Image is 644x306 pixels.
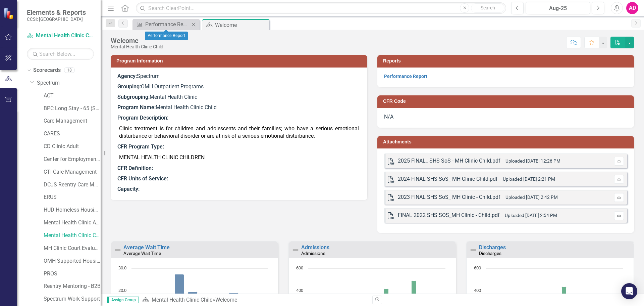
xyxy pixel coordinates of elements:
[384,74,427,79] a: Performance Report
[116,58,364,63] h3: Program Information
[626,2,638,14] button: AD
[44,105,101,113] a: BPC Long Stay - 65 (Spectrum)
[142,296,367,304] div: »
[117,186,140,192] strong: Capacity:
[44,206,101,214] a: HUD Homeless Housing COC II
[33,67,61,74] a: Scorecards
[481,5,495,10] span: Search
[383,58,631,63] h3: Reports
[123,251,161,256] small: Average Wait Time
[398,212,500,219] div: FINAL 2022 SHS SOS_MH Clinic - Child.pdf
[474,287,481,293] text: 400
[528,4,588,12] div: Aug-25
[503,176,555,182] small: Uploaded [DATE] 2:21 PM
[526,2,590,14] button: Aug-25
[505,194,558,200] small: Uploaded [DATE] 2:42 PM
[145,32,188,40] div: Performance Report
[383,99,631,104] h3: CFR Code
[44,143,101,150] a: CD Clinic Adult
[118,287,126,293] text: 20.0
[296,265,303,271] text: 600
[136,2,506,14] input: Search ClearPoint...
[117,175,168,182] strong: CFR Units of Service:
[398,157,500,165] div: 2025 FINAL_ SHS SoS - MH Clinic Child.pdf
[469,246,477,254] img: Not Defined
[37,79,101,87] a: Spectrum
[479,244,506,251] a: Discharges
[27,48,94,60] input: Search Below...
[301,244,329,251] a: Admissions
[111,37,163,44] div: Welcome
[118,265,126,271] text: 30.0
[27,8,86,16] span: Elements & Reports
[117,123,361,142] td: Clinic treatment is for children and adolescents and their families; who have a serious emotional...
[152,297,213,303] a: Mental Health Clinic Child
[296,287,303,293] text: 400
[123,244,170,251] a: Average Wait Time
[383,139,631,144] h3: Attachments
[117,143,164,150] strong: CFR Program Type:
[44,232,101,239] a: Mental Health Clinic Child
[471,3,504,13] button: Search
[505,213,557,218] small: Uploaded [DATE] 2:54 PM
[479,251,501,256] small: Discharges
[398,175,498,183] div: 2024 FINAL SHS SoS_ MH Clinic Child.pdf
[291,246,300,254] img: Not Defined
[117,104,156,111] strong: Program Name:
[44,295,101,303] a: Spectrum Work Support
[117,73,361,82] p: Spectrum
[64,68,75,73] div: 18
[44,257,101,265] a: OMH Supported Housing
[44,168,101,176] a: CTI Care Management
[505,158,560,164] small: Uploaded [DATE] 12:26 PM
[111,44,163,49] div: Mental Health Clinic Child
[215,297,237,303] div: Welcome
[117,115,168,121] strong: Program Description:
[474,265,481,271] text: 600
[44,270,101,278] a: PROS
[44,193,101,201] a: ERUS
[44,92,101,100] a: ACT
[117,94,150,100] strong: Subgrouping:
[117,92,361,102] p: Mental Health Clinic
[114,246,122,254] img: Not Defined
[117,152,361,163] td: MENTAL HEALTH CLINIC CHILDREN
[107,297,139,303] span: Assign Group
[44,117,101,125] a: Care Management
[301,251,325,256] small: Admissions
[44,219,101,227] a: Mental Health Clinic Adult
[44,245,101,252] a: MH Clinic Court Evaluation
[117,73,137,79] strong: Agency:
[117,102,361,113] p: Mental Health Clinic Child
[117,82,361,92] p: OMH Outpatient Programs
[117,83,141,90] strong: Grouping:
[27,32,94,40] a: Mental Health Clinic Child
[134,20,190,29] a: Performance Report
[145,20,190,29] div: Performance Report
[44,181,101,189] a: DCJS Reentry Care Management
[117,165,153,171] strong: CFR Definition:
[44,130,101,138] a: CARES
[398,193,500,201] div: 2023 FINAL SHS SoS_ MH Clinic - Child.pdf
[215,21,268,29] div: Welcome
[27,16,86,22] small: CCSI: [GEOGRAPHIC_DATA]
[621,283,637,299] div: Open Intercom Messenger
[384,114,393,120] span: N/A
[3,8,15,19] img: ClearPoint Strategy
[44,156,101,163] a: Center for Employment Opportunities
[44,282,101,290] a: Reentry Mentoring - B2B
